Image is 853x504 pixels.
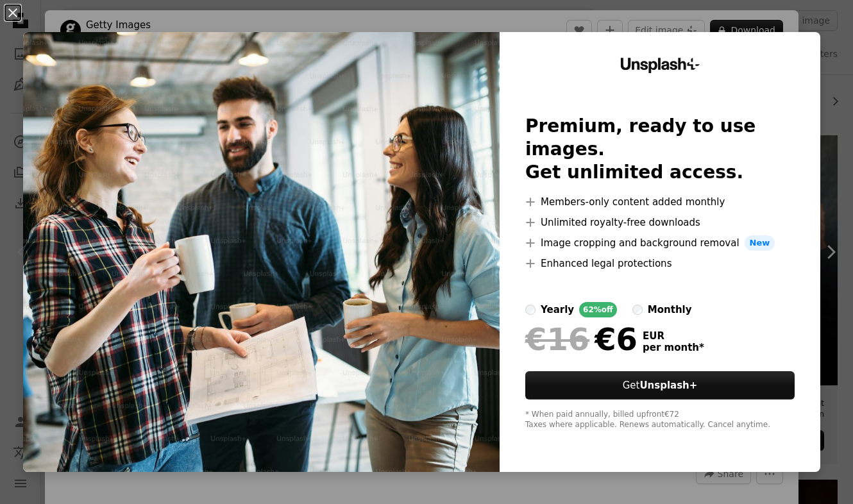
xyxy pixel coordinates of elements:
span: €16 [525,323,589,356]
li: Unlimited royalty-free downloads [525,215,795,230]
button: GetUnsplash+ [525,371,795,399]
li: Members-only content added monthly [525,194,795,210]
div: €6 [525,323,638,356]
li: Image cropping and background removal [525,235,795,251]
strong: Unsplash+ [639,380,697,391]
div: * When paid annually, billed upfront €72 Taxes where applicable. Renews automatically. Cancel any... [525,410,795,430]
h2: Premium, ready to use images. Get unlimited access. [525,115,795,184]
div: yearly [541,302,574,317]
div: monthly [648,302,692,317]
div: 62% off [579,302,617,317]
input: monthly [632,305,643,315]
input: yearly62%off [525,305,536,315]
span: New [745,235,775,251]
li: Enhanced legal protections [525,256,795,271]
span: per month * [643,342,704,353]
span: EUR [643,330,704,342]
